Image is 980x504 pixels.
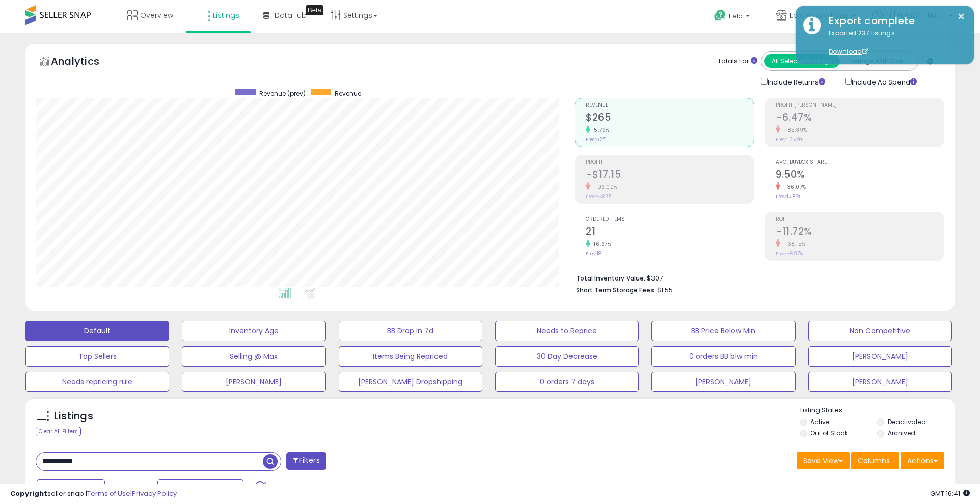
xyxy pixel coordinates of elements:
button: BB Drop in 7d [339,321,482,341]
button: Needs to Reprice [495,321,639,341]
label: Out of Stock [810,429,848,437]
span: DataHub [275,10,307,20]
button: [PERSON_NAME] [808,346,952,367]
button: [PERSON_NAME] [651,372,795,392]
h2: 21 [586,226,754,239]
span: Overview [140,10,173,20]
div: Totals For [718,57,757,66]
span: Sep-25 - Oct-01 [173,483,231,493]
span: Epic Proportions [790,10,849,20]
div: seller snap | | [10,489,177,499]
h2: -6.47% [776,111,944,125]
p: Listing States: [800,406,955,415]
small: Prev: -3.49% [776,136,803,143]
a: Privacy Policy [132,489,177,498]
button: Needs repricing rule [25,372,169,392]
small: 16.67% [590,240,611,248]
div: Export complete [821,14,966,29]
span: Profit [PERSON_NAME] [776,103,944,108]
span: Ordered Items [586,217,754,222]
button: Top Sellers [25,346,169,367]
button: Sep-25 - Oct-01 [157,479,243,496]
small: -85.39% [780,126,807,134]
li: $307 [576,271,937,284]
h2: -11.72% [776,226,944,239]
small: Prev: $251 [586,136,607,143]
a: Download [829,47,868,56]
i: Get Help [714,9,726,22]
button: Selling @ Max [182,346,325,367]
small: 5.79% [590,126,610,134]
button: [PERSON_NAME] Dropshipping [339,372,482,392]
button: Non Competitive [808,321,952,341]
button: Actions [901,452,944,469]
span: ROI [776,217,944,222]
span: Profit [586,160,754,165]
h2: $265 [586,111,754,125]
span: Columns [858,456,890,466]
div: Exported 237 listings. [821,29,966,57]
button: [PERSON_NAME] [182,372,325,392]
small: Prev: -$8.75 [586,193,611,200]
small: -36.07% [780,183,806,191]
button: Default [25,321,169,341]
span: Listings [213,10,239,20]
span: $1.55 [657,285,673,295]
button: 0 orders 7 days [495,372,639,392]
span: Revenue (prev) [259,89,306,98]
h2: -$17.15 [586,169,754,182]
small: Prev: 18 [586,250,601,257]
span: Help [729,12,743,20]
button: Save View [797,452,850,469]
div: Include Ad Spend [837,76,933,88]
span: Revenue [335,89,361,98]
small: -96.00% [590,183,618,191]
h5: Analytics [51,54,119,71]
label: Archived [888,429,915,437]
span: Revenue [586,103,754,108]
small: -68.15% [780,240,806,248]
button: Last 7 Days [37,479,105,496]
strong: Copyright [10,489,47,498]
label: Deactivated [888,417,926,426]
button: Items Being Repriced [339,346,482,367]
small: Prev: 14.86% [776,193,801,200]
button: Columns [851,452,899,469]
button: [PERSON_NAME] [808,372,952,392]
span: 2025-10-9 16:41 GMT [930,489,970,498]
h2: 9.50% [776,169,944,182]
button: Filters [286,452,326,470]
button: BB Price Below Min [651,321,795,341]
b: Short Term Storage Fees: [576,286,656,294]
h5: Listings [54,409,93,424]
a: Help [706,2,760,33]
div: Include Returns [753,76,837,88]
b: Total Inventory Value: [576,274,645,283]
button: 0 orders BB blw min [651,346,795,367]
span: Avg. Buybox Share [776,160,944,165]
small: Prev: -6.97% [776,250,803,257]
div: Clear All Filters [36,427,81,436]
button: × [957,10,965,23]
span: Last 7 Days [52,483,92,493]
label: Active [810,417,829,426]
button: Inventory Age [182,321,325,341]
div: Tooltip anchor [306,5,323,15]
a: Terms of Use [87,489,130,498]
button: 30 Day Decrease [495,346,639,367]
button: All Selected Listings [764,54,840,68]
